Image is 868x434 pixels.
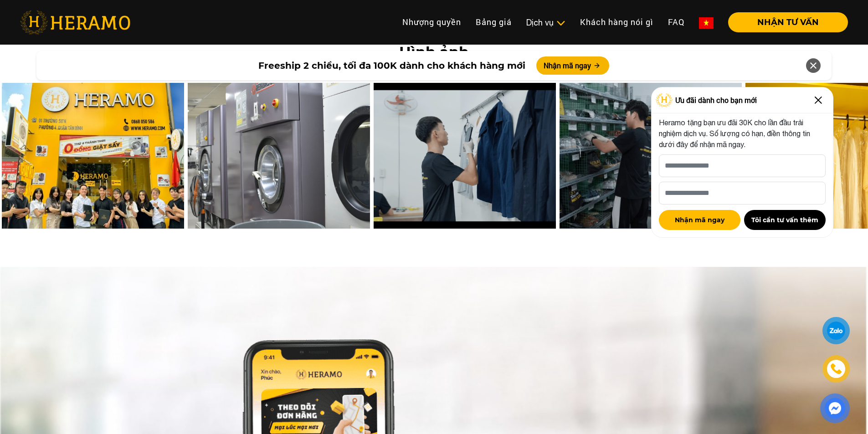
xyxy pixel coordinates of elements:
[556,19,565,28] img: subToggleIcon
[699,17,714,29] img: vn-flag.png
[824,357,848,381] a: phone-icon
[536,56,609,75] button: Nhận mã ngay
[831,364,842,374] img: phone-icon
[374,83,556,229] img: hinh-anh-desktop-8.jpg
[656,93,673,107] img: Logo
[659,210,740,230] button: Nhận mã ngay
[526,16,565,29] div: Dịch vụ
[675,95,757,106] span: Ưu đãi dành cho bạn mới
[811,93,826,107] img: Close
[258,59,525,72] span: Freeship 2 chiều, tối đa 100K dành cho khách hàng mới
[395,12,468,32] a: Nhượng quyền
[721,18,848,26] a: NHẬN TƯ VẤN
[744,210,826,230] button: Tôi cần tư vấn thêm
[560,83,742,229] img: hinh-anh-desktop-9.jpg
[20,10,130,34] img: heramo-logo.png
[2,83,184,229] img: hinh-anh-desktop-1.jpg
[728,12,848,32] button: NHẬN TƯ VẤN
[468,12,519,32] a: Bảng giá
[659,117,826,150] p: Heramo tặng bạn ưu đãi 30K cho lần đầu trải nghiệm dịch vụ. Số lượng có hạn, điền thông tin dưới ...
[661,12,692,32] a: FAQ
[188,83,370,229] img: hinh-anh-desktop-7.jpg
[573,12,661,32] a: Khách hàng nói gì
